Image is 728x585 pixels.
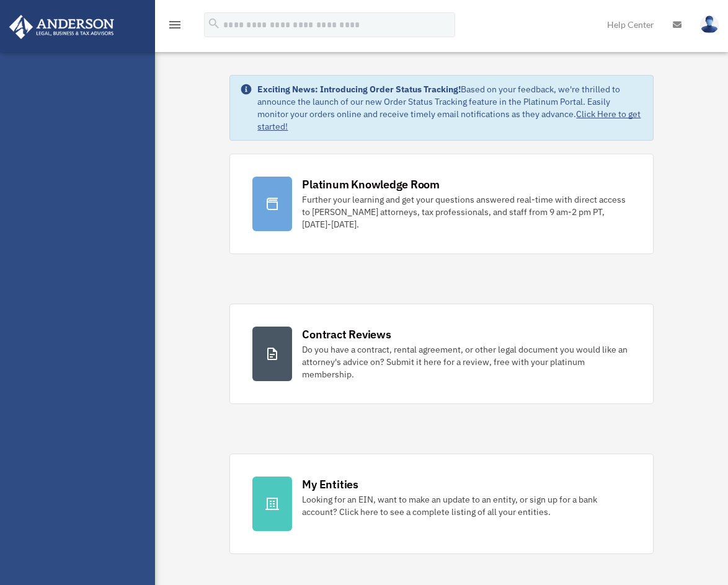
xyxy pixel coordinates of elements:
[167,17,182,32] i: menu
[229,154,653,254] a: Platinum Knowledge Room Further your learning and get your questions answered real-time with dire...
[257,83,642,133] div: Based on your feedback, we're thrilled to announce the launch of our new Order Status Tracking fe...
[302,193,630,231] div: Further your learning and get your questions answered real-time with direct access to [PERSON_NAM...
[257,108,641,132] a: Click Here to get started!
[6,15,118,39] img: Anderson Advisors Platinum Portal
[700,15,719,33] img: User Pic
[302,327,391,342] div: Contract Reviews
[302,343,630,380] div: Do you have a contract, rental agreement, or other legal document you would like an attorney's ad...
[302,177,440,192] div: Platinum Knowledge Room
[302,477,358,492] div: My Entities
[257,84,461,95] strong: Exciting News: Introducing Order Status Tracking!
[229,454,653,554] a: My Entities Looking for an EIN, want to make an update to an entity, or sign up for a bank accoun...
[207,17,221,30] i: search
[167,22,182,32] a: menu
[229,304,653,404] a: Contract Reviews Do you have a contract, rental agreement, or other legal document you would like...
[302,493,630,518] div: Looking for an EIN, want to make an update to an entity, or sign up for a bank account? Click her...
